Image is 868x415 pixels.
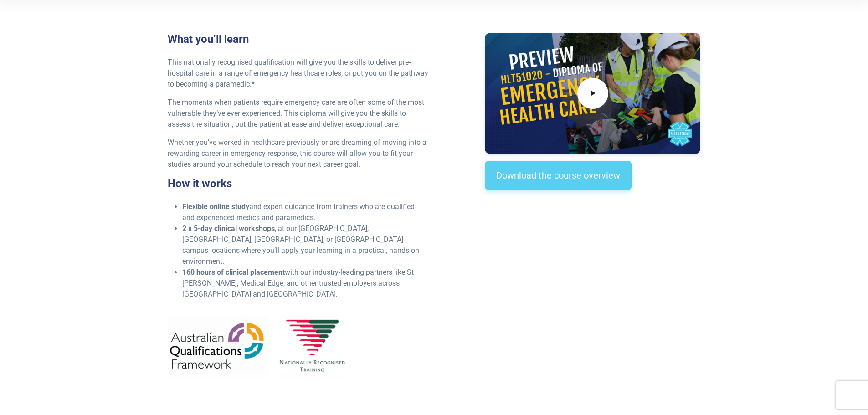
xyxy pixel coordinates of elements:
[168,33,429,46] h3: What you’ll learn
[182,267,429,300] li: with our industry-leading partners like St [PERSON_NAME], Medical Edge, and other trusted employe...
[182,202,249,211] strong: Flexible online study
[182,224,275,233] strong: 2 x 5-day clinical workshops
[182,223,429,267] li: , at our [GEOGRAPHIC_DATA], [GEOGRAPHIC_DATA], [GEOGRAPHIC_DATA], or [GEOGRAPHIC_DATA] campus loc...
[182,268,285,277] strong: 160 hours of clinical placement
[168,97,429,130] p: The moments when patients require emergency care are often some of the most vulnerable they’ve ev...
[182,201,429,223] li: and expert guidance from trainers who are qualified and experienced medics and paramedics.
[485,208,700,255] iframe: EmbedSocial Universal Widget
[485,161,632,190] a: Download the course overview
[168,57,429,90] p: This nationally recognised qualification will give you the skills to deliver pre-hospital care in...
[168,177,429,190] h3: How it works
[168,137,429,170] p: Whether you’ve worked in healthcare previously or are dreaming of moving into a rewarding career ...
